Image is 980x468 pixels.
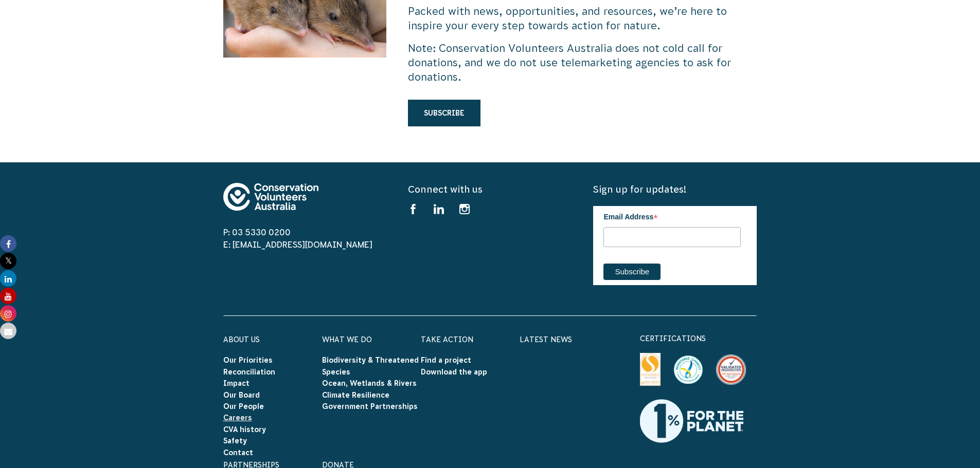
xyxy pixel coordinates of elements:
label: Email Address [603,206,741,226]
a: Contact [223,448,253,457]
p: Packed with news, opportunities, and resources, we’re here to inspire your every step towards act... [408,4,757,33]
a: Careers [223,414,252,422]
a: Find a project [421,356,471,364]
a: P: 03 5330 0200 [223,228,291,237]
a: Ocean, Wetlands & Rivers [322,379,417,387]
a: Take Action [421,335,473,344]
a: What We Do [322,335,372,344]
h5: Sign up for updates! [593,183,757,196]
a: E: [EMAIL_ADDRESS][DOMAIN_NAME] [223,240,372,249]
a: Safety [223,437,247,445]
img: logo-footer.svg [223,183,318,211]
a: Reconciliation [223,368,275,376]
a: Biodiversity & Threatened Species [322,356,419,376]
p: Note: Conservation Volunteers Australia does not cold call for donations, and we do not use telem... [408,41,757,84]
input: Subscribe [603,264,661,280]
a: Our People [223,402,264,410]
a: Download the app [421,368,487,376]
a: Our Priorities [223,356,273,364]
p: certifications [640,332,757,345]
a: Government Partnerships [322,402,418,410]
h5: Connect with us [408,183,572,196]
a: Climate Resilience [322,391,389,399]
a: Subscribe [408,100,480,126]
a: Our Board [223,391,260,399]
a: About Us [223,335,260,344]
a: Impact [223,379,250,387]
a: CVA history [223,425,266,434]
a: Latest News [520,335,572,344]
